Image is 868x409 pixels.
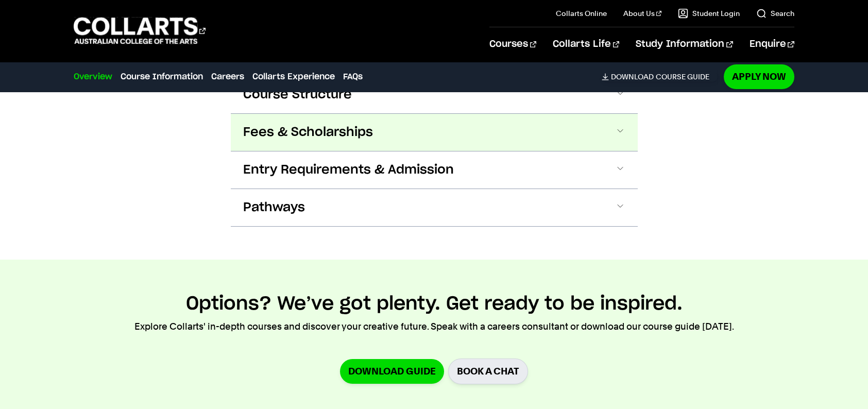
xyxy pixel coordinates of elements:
a: Courses [489,27,536,61]
h2: Options? We’ve got plenty. Get ready to be inspired. [186,293,683,315]
div: Go to homepage [74,16,206,45]
a: Student Login [678,8,740,19]
a: Collarts Experience [252,71,335,83]
a: Apply Now [724,64,794,89]
span: Download [611,72,654,81]
span: Entry Requirements & Admission [243,162,454,178]
button: Pathways [231,189,638,226]
a: Overview [74,71,112,83]
button: Fees & Scholarships [231,114,638,151]
a: Course Information [121,71,203,83]
a: Download Guide [340,359,444,383]
a: Enquire [750,27,794,61]
a: Collarts Life [553,27,619,61]
button: Entry Requirements & Admission [231,151,638,189]
a: BOOK A CHAT [448,359,528,384]
a: Study Information [636,27,733,61]
button: Course Structure [231,76,638,113]
a: Careers [211,71,244,83]
p: Explore Collarts' in-depth courses and discover your creative future. Speak with a careers consul... [134,319,734,334]
a: Collarts Online [556,8,607,19]
span: Course Structure [243,87,352,103]
a: FAQs [343,71,363,83]
span: Fees & Scholarships [243,124,373,141]
a: Search [756,8,794,19]
a: About Us [623,8,661,19]
a: DownloadCourse Guide [602,72,718,81]
span: Pathways [243,199,305,216]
